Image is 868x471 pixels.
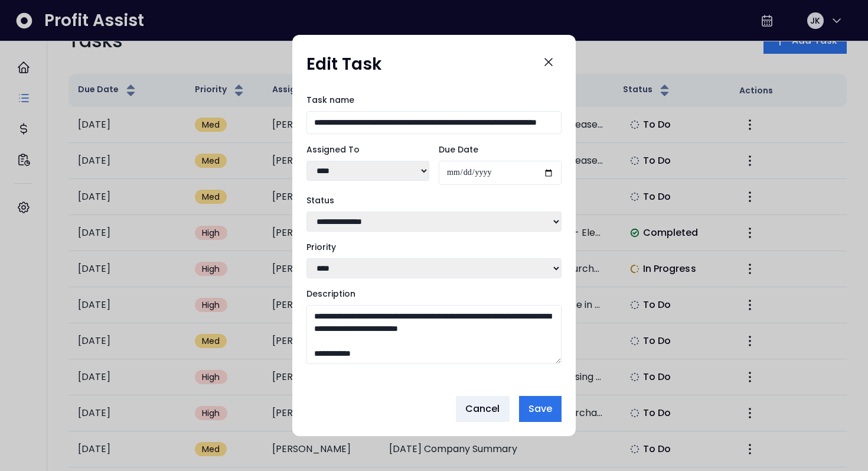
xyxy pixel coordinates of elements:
[519,396,562,422] button: Save
[306,194,562,207] label: Status
[456,396,510,422] button: Cancel
[306,288,562,300] label: Description
[306,241,562,254] label: Priority
[306,144,429,156] label: Assigned To
[465,402,500,416] span: Cancel
[528,402,552,416] span: Save
[306,54,382,75] h1: Edit Task
[306,94,562,106] label: Task name
[439,144,562,156] label: Due Date
[536,49,562,75] button: Close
